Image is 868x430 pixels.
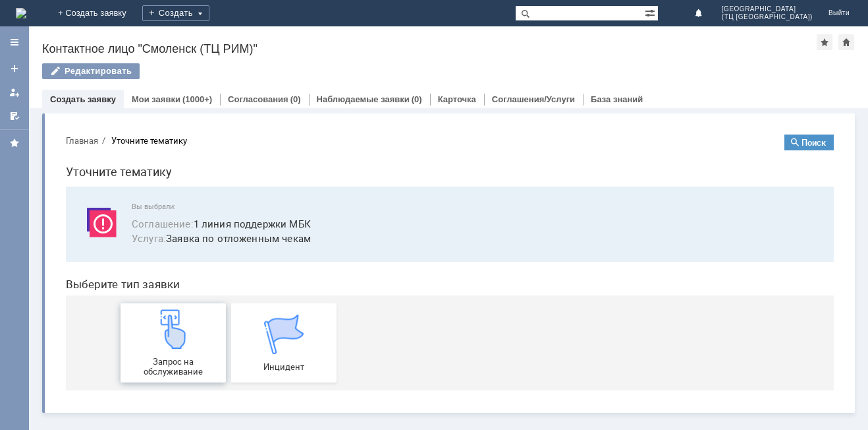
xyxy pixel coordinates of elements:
h1: Уточните тематику [11,38,778,57]
span: Услуга : [76,107,111,121]
img: logo [16,8,26,18]
div: (1000+) [182,94,212,104]
span: (ТЦ [GEOGRAPHIC_DATA]) [722,13,813,21]
a: Соглашения/Услуги [492,94,575,104]
span: Заявка по отложенным чекам [76,107,763,122]
span: Вы выбрали: [76,78,763,87]
div: Уточните тематику [56,12,132,22]
img: get067d4ba7cf7247ad92597448b2db9300 [209,191,248,230]
a: Мои заявки [132,94,180,104]
a: Карточка [438,94,476,104]
button: Поиск [729,11,778,26]
span: Инцидент [180,238,277,248]
a: Запрос на обслуживание [65,179,171,259]
div: Сделать домашней страницей [838,34,854,50]
button: Главная [11,11,43,22]
div: Добавить в избранное [817,34,832,50]
span: Расширенный поиск [645,6,658,18]
a: Создать заявку [4,58,25,79]
div: Контактное лицо "Смоленск (ТЦ РИМ)" [42,42,817,55]
div: (0) [412,94,422,104]
a: Согласования [228,94,288,104]
a: Перейти на домашнюю страницу [16,8,26,18]
button: Соглашение:1 линия поддержки МБК [76,92,256,107]
span: Соглашение : [76,93,138,106]
a: Мои согласования [4,106,25,127]
a: База знаний [591,94,643,104]
a: Мои заявки [4,82,25,103]
span: Запрос на обслуживание [69,233,167,253]
header: Выберите тип заявки [11,154,778,167]
div: (0) [290,94,301,104]
img: svg%3E [26,78,66,118]
a: Создать заявку [50,94,116,104]
div: Создать [142,5,209,21]
a: Инцидент [176,179,281,259]
img: get23c147a1b4124cbfa18e19f2abec5e8f [98,185,138,225]
span: [GEOGRAPHIC_DATA] [722,5,813,13]
a: Наблюдаемые заявки [317,94,410,104]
